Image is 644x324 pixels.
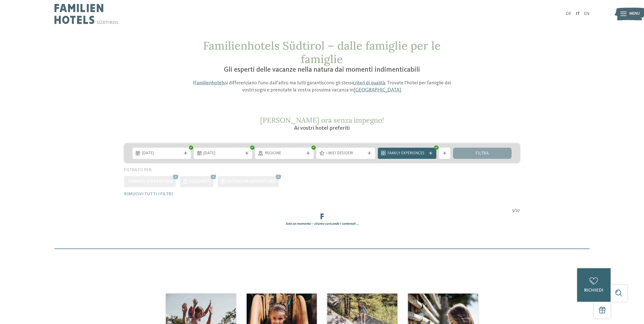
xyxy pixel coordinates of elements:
[120,222,524,226] div: Solo un momento – stiamo caricando i contenuti …
[260,116,384,125] span: [PERSON_NAME] ora senza impegno!
[326,151,365,156] span: I miei desideri
[577,268,611,302] a: richiedi
[354,88,401,93] a: [GEOGRAPHIC_DATA]
[584,12,590,16] a: EN
[204,151,243,156] span: [DATE]
[190,80,455,94] p: I si differenziano l’uno dall’altro ma tutti garantiscono gli stessi . Trovate l’hotel per famigl...
[514,208,516,214] span: /
[294,125,350,131] span: Ai vostri hotel preferiti
[512,208,514,214] span: 5
[516,208,520,214] span: 27
[224,66,420,73] span: Gli esperti delle vacanze nella natura dai momenti indimenticabili
[265,151,304,156] span: Regione
[566,12,571,16] a: DE
[576,12,580,16] a: IT
[584,288,603,293] span: richiedi
[629,11,640,17] span: Menu
[387,151,426,156] span: Family Experiences
[142,151,181,156] span: [DATE]
[194,81,225,86] a: Familienhotels
[203,39,441,66] span: Familienhotels Südtirol – dalle famiglie per le famiglie
[353,81,385,86] a: criteri di qualità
